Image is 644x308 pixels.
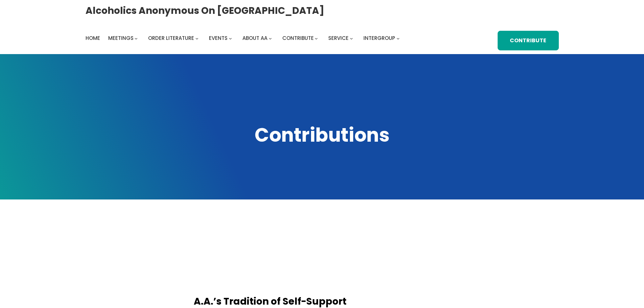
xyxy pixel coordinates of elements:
span: Service [328,34,349,42]
span: Intergroup [363,34,395,42]
button: About AA submenu [269,37,272,40]
span: About AA [242,34,267,42]
a: Events [209,33,228,43]
a: Contribute [498,31,558,51]
button: Events submenu [229,37,232,40]
span: Contribute [282,34,314,42]
a: Intergroup [363,33,395,43]
button: Intergroup submenu [397,37,400,40]
span: Meetings [108,34,134,42]
a: About AA [242,33,267,43]
a: Contribute [282,33,314,43]
span: Home [86,34,100,42]
button: Contribute submenu [315,37,318,40]
a: Alcoholics Anonymous on [GEOGRAPHIC_DATA] [86,2,324,19]
a: Service [328,33,349,43]
button: Order Literature submenu [195,37,198,40]
button: Meetings submenu [135,37,138,40]
iframe: Donation Form [194,239,451,290]
a: Home [86,33,100,43]
span: Order Literature [148,34,194,42]
nav: Intergroup [86,33,402,43]
button: Service submenu [350,37,353,40]
h4: A.A.’s Tradition of Self-Support [194,295,451,307]
h1: Contributions [86,122,559,148]
a: Meetings [108,33,134,43]
span: Events [209,34,228,42]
